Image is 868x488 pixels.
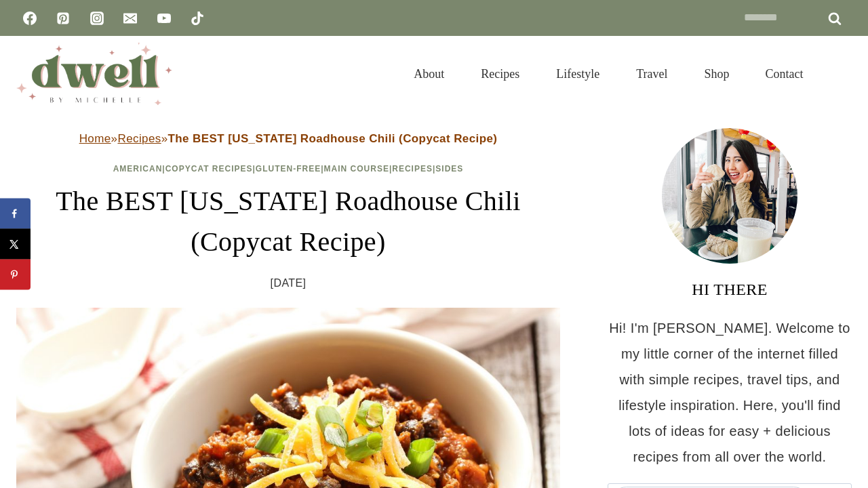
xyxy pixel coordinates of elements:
a: About [395,50,462,98]
a: Facebook [16,5,43,32]
a: Copycat Recipes [165,164,253,174]
a: Sides [435,164,463,174]
time: [DATE] [271,273,307,293]
a: Main Course [324,164,389,174]
p: Hi! I'm [PERSON_NAME]. Welcome to my little corner of the internet filled with simple recipes, tr... [608,315,852,470]
a: Recipes [392,164,433,174]
a: TikTok [184,5,211,32]
span: » » [79,132,498,145]
a: Shop [686,50,747,98]
a: Home [79,132,111,145]
h3: HI THERE [608,277,852,302]
a: Lifestyle [538,50,618,98]
a: Recipes [117,132,161,145]
button: View Search Form [829,62,852,85]
img: DWELL by michelle [16,43,172,105]
a: Gluten-Free [256,164,321,174]
span: | | | | | [113,164,464,174]
h1: The BEST [US_STATE] Roadhouse Chili (Copycat Recipe) [16,181,560,262]
a: Recipes [462,50,538,98]
a: Contact [747,50,822,98]
a: YouTube [151,5,178,32]
a: Pinterest [50,5,77,32]
strong: The BEST [US_STATE] Roadhouse Chili (Copycat Recipe) [168,132,498,145]
a: Instagram [83,5,111,32]
a: Travel [618,50,686,98]
nav: Primary Navigation [395,50,822,98]
a: American [113,164,163,174]
a: Email [117,5,144,32]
